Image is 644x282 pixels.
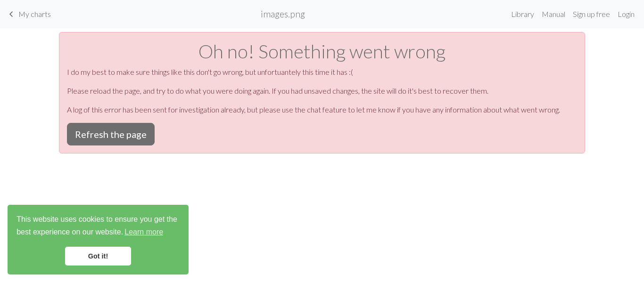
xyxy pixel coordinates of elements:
[17,214,180,239] span: This website uses cookies to ensure you get the best experience on our website.
[123,225,165,239] a: learn more about cookies
[569,5,614,24] a: Sign up free
[67,66,577,78] p: I do my best to make sure things like this don't go wrong, but unfortuantely this time it has :(
[67,123,155,145] button: Refresh the page
[538,5,569,24] a: Manual
[67,104,577,115] p: A log of this error has been sent for investigation already, but please use the chat feature to l...
[8,205,189,274] div: cookieconsent
[6,8,17,21] span: keyboard_arrow_left
[261,8,305,19] h2: images.png
[6,6,51,22] a: My charts
[507,5,538,24] a: Library
[67,85,577,97] p: Please reload the page, and try to do what you were doing again. If you had unsaved changes, the ...
[65,247,131,266] a: dismiss cookie message
[614,5,638,24] a: Login
[67,40,577,63] h1: Oh no! Something went wrong
[18,9,51,18] span: My charts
